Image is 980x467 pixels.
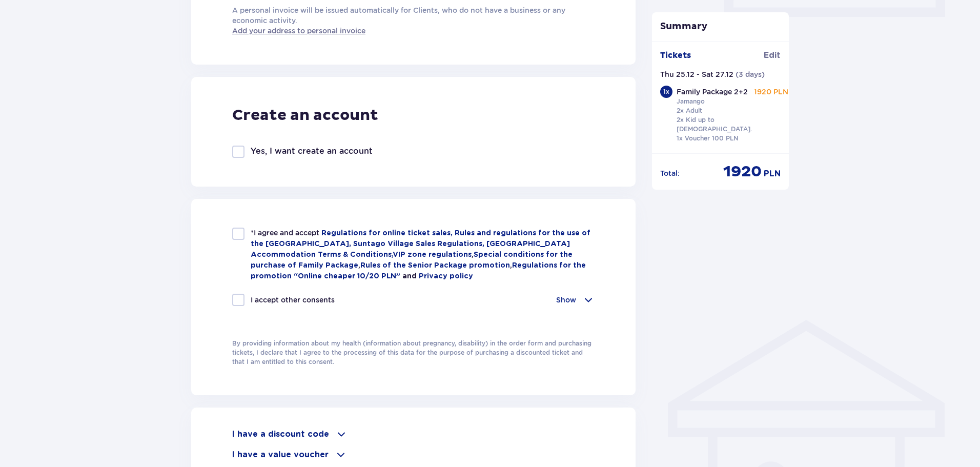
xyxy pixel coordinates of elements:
p: 1920 PLN [754,87,788,97]
span: PLN [764,168,781,179]
a: Regulations for online ticket sales, [321,230,455,237]
p: Jamango [677,97,705,106]
a: Suntago Village Sales Regulations, [353,240,486,248]
span: 1920 [723,162,762,181]
p: Show [556,295,576,305]
a: Rules of the Senior Package promotion [360,262,510,269]
p: I have a discount code [232,429,329,440]
span: *I agree and accept [251,229,321,237]
p: A personal invoice will be issued automatically for Clients, who do not have a business or any ec... [232,5,595,36]
span: and [402,273,419,280]
p: By providing information about my health (information about pregnancy, disability) in the order f... [232,339,595,367]
p: Yes, I want create an account [251,146,373,157]
p: Total : [660,168,680,178]
p: Family Package 2+2 [677,87,748,97]
p: Create an account [232,106,378,125]
p: I have a value voucher [232,449,329,460]
p: Thu 25.12 - Sat 27.12 [660,69,733,79]
p: 2x Adult 2x Kid up to [DEMOGRAPHIC_DATA]. 1x Voucher 100 PLN [677,106,754,143]
div: 1 x [660,86,672,98]
a: VIP zone regulations [393,251,472,258]
a: Add your address to personal invoice [232,26,365,36]
span: Edit [764,50,781,61]
p: , , , [251,228,595,281]
a: Privacy policy [419,273,473,280]
p: I accept other consents [251,295,335,305]
p: Tickets [660,50,691,61]
p: Summary [652,21,789,33]
p: ( 3 days ) [736,69,765,79]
